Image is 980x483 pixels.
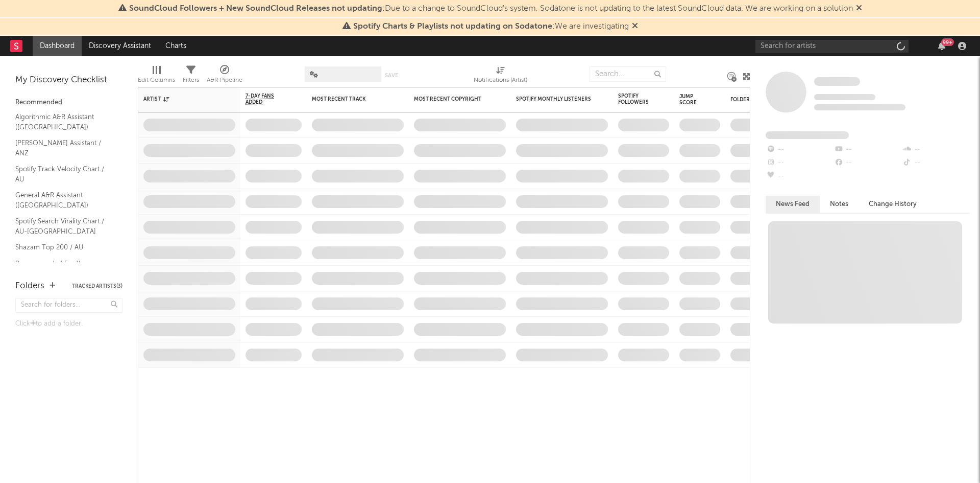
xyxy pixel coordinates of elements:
[246,93,286,105] span: 7-Day Fans Added
[938,42,945,50] button: 99+
[183,74,199,86] div: Filters
[15,318,122,330] div: Click to add a folder.
[15,111,112,132] a: Algorithmic A&R Assistant ([GEOGRAPHIC_DATA])
[516,96,593,102] div: Spotify Monthly Listeners
[474,74,527,86] div: Notifications (Artist)
[353,22,552,31] span: Spotify Charts & Playlists not updating on Sodatone
[72,284,122,289] button: Tracked Artists(3)
[474,61,527,91] div: Notifications (Artist)
[632,22,638,31] span: Dismiss
[15,298,122,313] input: Search for folders...
[33,36,82,56] a: Dashboard
[814,104,905,110] span: 0 fans last week
[902,143,970,156] div: --
[766,131,849,139] span: Fans Added by Platform
[414,96,491,102] div: Most Recent Copyright
[129,5,382,13] span: SoundCloud Followers + New SoundCloud Releases not updating
[590,66,666,82] input: Search...
[730,97,807,103] div: Folders
[15,97,122,109] div: Recommended
[859,196,927,213] button: Change History
[82,36,158,56] a: Discovery Assistant
[312,96,388,102] div: Most Recent Track
[941,38,954,46] div: 99 +
[207,74,242,86] div: A&R Pipeline
[15,216,112,237] a: Spotify Search Virality Chart / AU-[GEOGRAPHIC_DATA]
[183,61,199,91] div: Filters
[158,36,193,56] a: Charts
[15,242,112,253] a: Shazam Top 200 / AU
[15,258,112,269] a: Recommended For You
[385,73,398,78] button: Save
[755,40,909,53] input: Search for artists
[766,196,820,213] button: News Feed
[143,96,220,102] div: Artist
[766,143,834,156] div: --
[814,94,875,100] span: Tracking Since: [DATE]
[15,74,122,86] div: My Discovery Checklist
[15,164,112,185] a: Spotify Track Velocity Chart / AU
[902,156,970,170] div: --
[15,137,112,158] a: [PERSON_NAME] Assistant / ANZ
[15,280,44,292] div: Folders
[820,196,859,213] button: Notes
[207,61,242,91] div: A&R Pipeline
[138,74,175,86] div: Edit Columns
[138,61,175,91] div: Edit Columns
[856,5,862,13] span: Dismiss
[766,156,834,170] div: --
[814,77,860,87] a: Some Artist
[353,22,629,31] span: : We are investigating
[15,190,112,211] a: General A&R Assistant ([GEOGRAPHIC_DATA])
[766,170,834,183] div: --
[679,94,705,106] div: Jump Score
[834,156,901,170] div: --
[129,5,853,13] span: : Due to a change to SoundCloud's system, Sodatone is not updating to the latest SoundCloud data....
[814,77,860,86] span: Some Artist
[834,143,901,156] div: --
[618,93,654,105] div: Spotify Followers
